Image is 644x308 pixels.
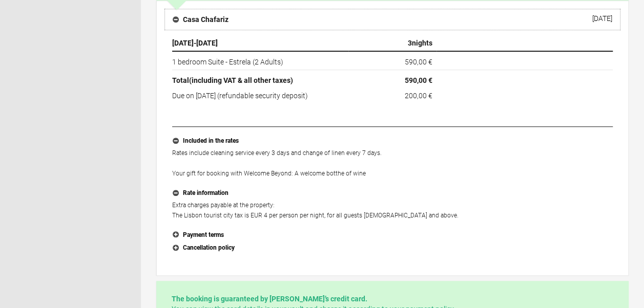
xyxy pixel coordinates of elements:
[173,14,228,25] h4: Casa Chafariz
[172,135,613,148] button: Included in the rates
[592,14,612,23] div: [DATE]
[348,35,437,51] th: nights
[164,9,620,30] button: Casa Chafariz [DATE]
[172,187,613,200] button: Rate information
[405,58,432,66] flynt-currency: 590,00 €
[172,35,348,51] th: -
[172,229,613,242] button: Payment terms
[172,70,348,89] th: Total
[196,39,218,47] span: [DATE]
[172,295,367,303] strong: The booking is guaranteed by [PERSON_NAME]’s credit card.
[408,39,412,47] span: 3
[172,200,613,221] p: Extra charges payable at the property: The Lisbon tourist city tax is EUR 4 per person per night,...
[172,148,613,179] p: Rates include cleaning service every 3 days and change of linen every 7 days. Your gift for booki...
[172,39,194,47] span: [DATE]
[172,88,348,101] td: Due on [DATE] (refundable security deposit)
[189,76,293,84] span: (including VAT & all other taxes)
[172,51,348,70] td: 1 bedroom Suite - Estrela (2 Adults)
[405,92,432,100] flynt-currency: 200,00 €
[172,241,613,255] button: Cancellation policy
[405,76,432,84] flynt-currency: 590,00 €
